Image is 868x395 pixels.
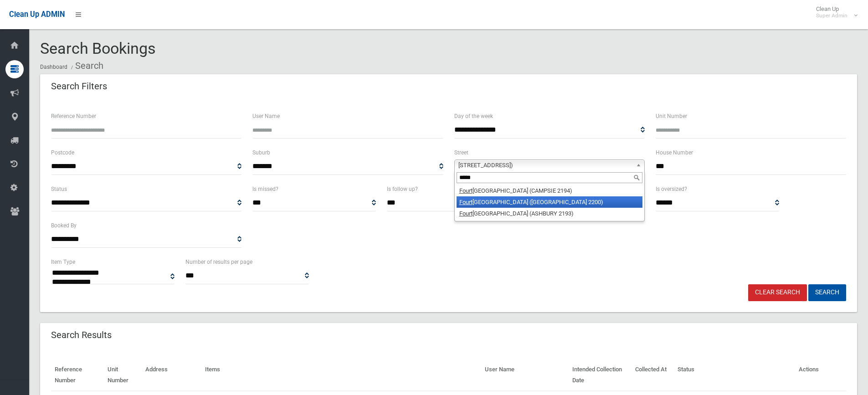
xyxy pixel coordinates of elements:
a: Dashboard [40,64,67,70]
th: Actions [795,359,846,391]
small: Super Admin [816,12,847,19]
label: Is missed? [252,184,278,194]
em: Fourt [459,187,473,194]
th: Items [201,359,481,391]
li: [GEOGRAPHIC_DATA] ([GEOGRAPHIC_DATA] 2200) [457,196,642,208]
label: Suburb [252,148,270,158]
label: Item Type [51,257,75,267]
li: Search [69,57,103,74]
a: Clear Search [748,284,807,301]
th: User Name [481,359,569,391]
th: Collected At [632,359,673,391]
th: Reference Number [51,359,104,391]
th: Address [142,359,201,391]
em: Fourt [459,210,473,217]
label: Postcode [51,148,74,158]
label: Unit Number [656,111,687,121]
label: Day of the week [454,111,493,121]
label: Reference Number [51,111,96,121]
span: Search Bookings [40,39,156,57]
th: Intended Collection Date [569,359,632,391]
th: Unit Number [104,359,142,391]
label: Status [51,184,67,194]
label: Is follow up? [387,184,418,194]
span: [STREET_ADDRESS]) [458,160,632,171]
span: Clean Up ADMIN [9,10,65,19]
label: Is oversized? [656,184,687,194]
button: Search [808,284,846,301]
li: [GEOGRAPHIC_DATA] (CAMPSIE 2194) [457,185,642,196]
label: Booked By [51,221,77,231]
header: Search Results [40,326,123,344]
label: Number of results per page [185,257,252,267]
em: Fourt [459,199,473,205]
label: User Name [252,111,280,121]
header: Search Filters [40,77,118,95]
li: [GEOGRAPHIC_DATA] (ASHBURY 2193) [457,208,642,219]
label: House Number [656,148,693,158]
th: Status [674,359,795,391]
label: Street [454,148,468,158]
span: Clean Up [812,5,857,19]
